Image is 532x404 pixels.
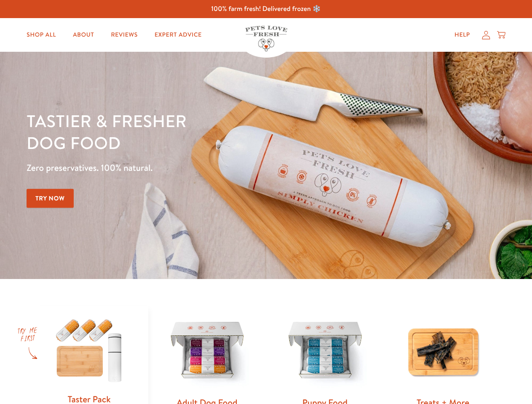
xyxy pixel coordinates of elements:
a: Expert Advice [148,27,209,43]
a: Shop All [20,27,63,43]
a: Try Now [27,189,74,208]
p: Zero preservatives. 100% natural. [27,160,346,175]
h1: Tastier & fresher dog food [27,110,346,154]
a: Help [448,27,477,43]
a: Reviews [104,27,144,43]
img: Pets Love Fresh [245,26,287,51]
a: About [66,27,101,43]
